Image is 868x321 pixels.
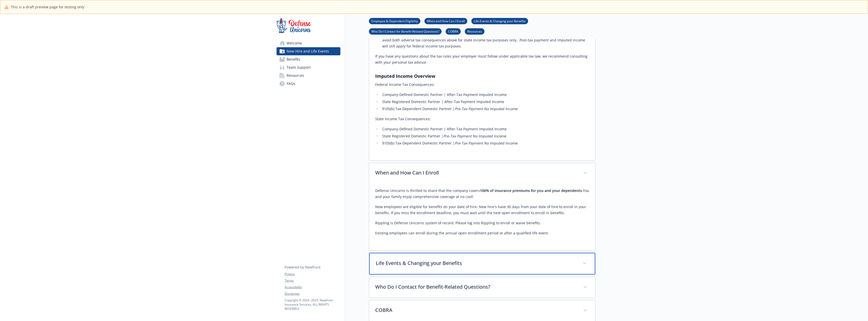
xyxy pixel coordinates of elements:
[369,18,420,23] a: Employee & Dependent Eligibility
[369,253,595,275] div: Life Events & Changing your Benefits
[369,300,595,321] div: COBRA
[375,169,577,177] p: When and How Can I Enroll
[277,63,340,71] a: Team Support
[424,18,467,23] a: When and How Can I Enroll
[369,277,595,298] div: Who Do I Contact for Benefit-Related Questions?
[375,188,589,200] p: Defense Unicorns is thrilled to share that the company covers You and your family enjoy comprehen...
[287,80,295,88] span: FAQs
[375,204,589,216] p: New employees are eligible for benefits on your date of hire. New hire's have 30 days from your d...
[381,92,589,98] li: Company-Defined Domestic Partner | After-Tax Payment Imputed Income
[277,39,340,47] a: Welcome
[11,4,84,10] span: This is a draft preview page for testing only
[381,106,589,112] li: §105(b) Tax-Dependent Domestic Partner |
[287,39,302,47] span: Welcome
[277,71,340,80] a: Resources
[369,29,442,34] a: Who Do I Contact for Benefit-Related Questions?
[375,283,577,291] p: Who Do I Contact for Benefit-Related Questions?
[480,188,583,193] strong: 100% of insurance premiums for you and your dependents.
[287,55,300,63] span: Benefits
[381,140,589,146] li: §105(b) Tax-Dependent Domestic Partner |
[287,63,311,71] span: Team Support
[375,220,589,226] p: Rippling is Defense Unicorns system of record. Please log into Rippling to enroll or waive benefits.
[285,285,340,289] a: Accessibility
[277,47,340,55] a: New Hire and Life Events
[287,47,329,55] span: New Hire and Life Events
[375,116,589,122] p: State Income Tax Consequences:
[471,18,528,23] a: Life Events & Changing your Benefits
[285,291,340,296] a: Disclaimer
[285,272,340,276] a: Privacy
[277,80,340,88] a: FAQs
[285,298,340,311] p: Copyright © 2024 - 2025 , Newfront Insurance Services, ALL RIGHTS RESERVED
[446,29,461,34] a: COBRA
[375,53,589,65] p: If you have any questions about the tax rules your employer must follow under applicable tax law,...
[455,141,518,145] em: Pre-Tax Payment No Imputed Income
[381,133,589,139] li: State Registered Domestic Partner |
[277,55,340,63] a: Benefits
[375,230,589,236] p: Existing employees can enroll during the annual open enrollment period or after a qualified life ...
[443,134,506,138] em: Pre-Tax Payment No Imputed Income
[287,71,304,80] span: Resources
[375,82,589,88] p: Federal Income Tax Consequences:
[375,306,577,314] p: COBRA
[285,278,340,283] a: Terms
[455,106,518,111] em: Pre-Tax Payment No Imputed Income
[381,126,589,132] li: Company-Defined Domestic Partner | After-Tax Payment Imputed Income
[376,259,577,267] p: Life Events & Changing your Benefits
[375,73,435,79] strong: Imputed Income Overview
[369,163,595,184] div: When and How Can I Enroll
[465,29,484,34] a: Resources
[369,184,595,250] div: When and How Can I Enroll
[381,99,589,105] li: State Registered Domestic Partner | After-Tax Payment Imputed Income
